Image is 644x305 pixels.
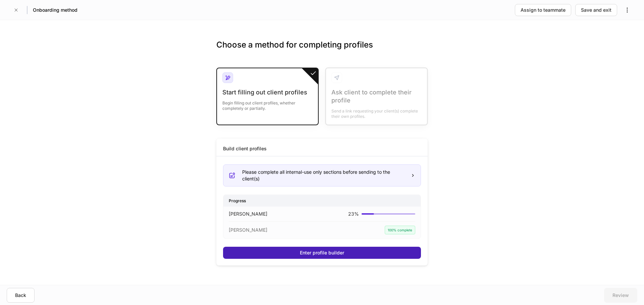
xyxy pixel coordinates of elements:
p: [PERSON_NAME] [229,227,267,233]
p: [PERSON_NAME] [229,211,267,217]
p: 23 % [348,211,359,217]
div: 100% complete [385,226,415,234]
div: Start filling out client profiles [222,88,313,96]
div: Build client profiles [223,145,267,152]
button: Assign to teammate [515,4,571,16]
h3: Choose a method for completing profiles [216,40,428,61]
div: Begin filling out client profiles, whether completely or partially. [222,96,313,111]
div: Back [15,292,26,299]
div: Enter profile builder [300,249,344,256]
button: Save and exit [575,4,617,16]
h5: Onboarding method [33,7,77,13]
div: Progress [223,195,421,207]
div: Please complete all internal-use only sections before sending to the client(s) [242,169,405,182]
button: Review [604,288,637,303]
div: Review [612,292,629,299]
div: Assign to teammate [521,7,566,13]
button: Back [7,288,35,303]
button: Enter profile builder [223,247,421,259]
div: Save and exit [581,7,611,13]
